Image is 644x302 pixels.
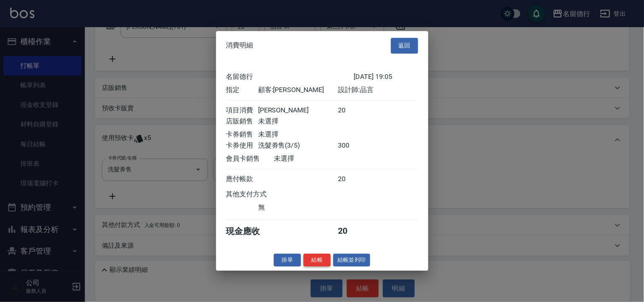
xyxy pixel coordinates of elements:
[338,106,370,115] div: 20
[226,226,274,237] div: 現金應收
[226,117,258,126] div: 店販銷售
[258,141,338,150] div: 洗髮券售(3/5)
[333,254,370,267] button: 結帳並列印
[258,130,338,139] div: 未選擇
[226,175,258,184] div: 應付帳款
[338,86,418,95] div: 設計師: 品言
[226,130,258,139] div: 卡券銷售
[226,190,290,199] div: 其他支付方式
[226,141,258,150] div: 卡券使用
[338,175,370,184] div: 20
[226,73,354,81] div: 名留德行
[258,86,338,95] div: 顧客: [PERSON_NAME]
[354,73,418,81] div: [DATE] 19:05
[258,203,338,212] div: 無
[338,226,370,237] div: 20
[226,154,274,163] div: 會員卡銷售
[226,106,258,115] div: 項目消費
[258,117,338,126] div: 未選擇
[226,86,258,95] div: 指定
[258,106,338,115] div: [PERSON_NAME]
[338,141,370,150] div: 300
[304,254,331,267] button: 結帳
[274,154,354,163] div: 未選擇
[226,42,253,50] span: 消費明細
[391,38,418,53] button: 返回
[274,254,301,267] button: 掛單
